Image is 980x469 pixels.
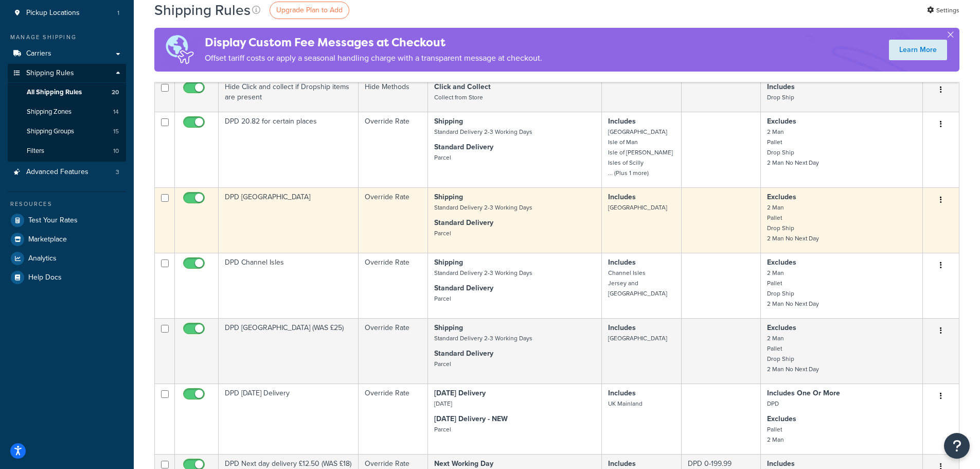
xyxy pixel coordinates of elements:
[8,102,126,121] li: Shipping Zones
[608,399,643,408] small: UK Mainland
[8,163,126,182] a: Advanced Features 3
[608,268,667,298] small: Channel Isles Jersey and [GEOGRAPHIC_DATA]
[8,249,126,268] a: Analytics
[434,294,451,303] small: Parcel
[26,49,51,58] span: Carriers
[767,413,796,424] strong: Excludes
[434,153,451,162] small: Parcel
[608,334,667,343] small: [GEOGRAPHIC_DATA]
[8,230,126,249] a: Marketplace
[767,322,796,333] strong: Excludes
[27,108,72,116] span: Shipping Zones
[28,254,57,263] span: Analytics
[113,108,119,116] span: 14
[28,216,78,225] span: Test Your Rates
[8,102,126,121] a: Shipping Zones 14
[767,334,819,374] small: 2 Man Pallet Drop Ship 2 Man No Next Day
[434,93,483,102] small: Collect from Store
[434,81,491,92] strong: Click and Collect
[434,388,486,398] strong: [DATE] Delivery
[219,112,359,187] td: DPD 20.82 for certain places
[434,142,493,152] strong: Standard Delivery
[359,318,428,384] td: Override Rate
[113,127,119,136] span: 15
[113,147,119,155] span: 10
[219,318,359,384] td: DPD [GEOGRAPHIC_DATA] (WAS £25)
[8,33,126,42] div: Manage Shipping
[767,425,784,444] small: Pallet 2 Man
[219,253,359,318] td: DPD Channel Isles
[767,458,795,469] strong: Includes
[8,4,126,23] a: Pickup Locations 1
[767,268,819,308] small: 2 Man Pallet Drop Ship 2 Man No Next Day
[8,122,126,141] li: Shipping Groups
[434,257,463,268] strong: Shipping
[276,5,343,15] span: Upgrade Plan to Add
[608,203,667,212] small: [GEOGRAPHIC_DATA]
[608,127,673,178] small: [GEOGRAPHIC_DATA] Isle of Man Isle of [PERSON_NAME] Isles of Scilly ... (Plus 1 more)
[608,388,636,398] strong: Includes
[28,273,62,282] span: Help Docs
[8,211,126,230] a: Test Your Rates
[154,28,205,72] img: duties-banner-06bc72dcb5fe05cb3f9472aba00be2ae8eb53ab6f0d8bb03d382ba314ac3c341.png
[8,163,126,182] li: Advanced Features
[767,127,819,167] small: 2 Man Pallet Drop Ship 2 Man No Next Day
[608,192,636,202] strong: Includes
[889,40,947,60] a: Learn More
[434,229,451,238] small: Parcel
[28,235,67,244] span: Marketplace
[434,268,532,277] small: Standard Delivery 2-3 Working Days
[359,253,428,318] td: Override Rate
[8,64,126,83] a: Shipping Rules
[767,257,796,268] strong: Excludes
[434,348,493,359] strong: Standard Delivery
[26,168,88,177] span: Advanced Features
[608,257,636,268] strong: Includes
[8,268,126,287] a: Help Docs
[205,34,542,51] h4: Display Custom Fee Messages at Checkout
[219,77,359,112] td: Hide Click and collect if Dropship items are present
[434,127,532,136] small: Standard Delivery 2-3 Working Days
[434,458,493,469] strong: Next Working Day
[944,433,970,459] button: Open Resource Center
[117,9,119,18] span: 1
[8,142,126,161] a: Filters 10
[767,116,796,127] strong: Excludes
[359,384,428,454] td: Override Rate
[434,399,452,408] small: [DATE]
[434,413,508,424] strong: [DATE] Delivery - NEW
[270,2,349,19] a: Upgrade Plan to Add
[434,203,532,212] small: Standard Delivery 2-3 Working Days
[359,112,428,187] td: Override Rate
[27,147,44,155] span: Filters
[608,322,636,333] strong: Includes
[8,200,126,209] div: Resources
[8,83,126,102] a: All Shipping Rules 20
[8,4,126,23] li: Pickup Locations
[8,83,126,102] li: All Shipping Rules
[434,322,463,333] strong: Shipping
[767,399,779,408] small: DPD
[434,192,463,202] strong: Shipping
[112,88,119,97] span: 20
[767,203,819,243] small: 2 Man Pallet Drop Ship 2 Man No Next Day
[434,116,463,127] strong: Shipping
[26,69,74,78] span: Shipping Rules
[8,44,126,63] a: Carriers
[767,93,794,102] small: Drop Ship
[767,192,796,202] strong: Excludes
[434,425,451,434] small: Parcel
[767,81,795,92] strong: Includes
[608,458,636,469] strong: Includes
[434,283,493,293] strong: Standard Delivery
[27,88,82,97] span: All Shipping Rules
[27,127,74,136] span: Shipping Groups
[8,64,126,162] li: Shipping Rules
[359,77,428,112] td: Hide Methods
[205,51,542,65] p: Offset tariff costs or apply a seasonal handling charge with a transparent message at checkout.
